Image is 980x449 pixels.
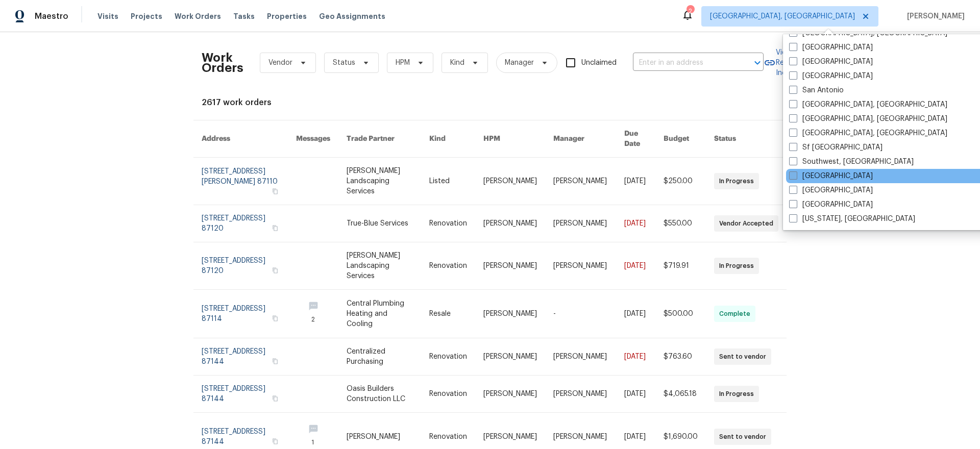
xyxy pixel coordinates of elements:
[421,242,475,290] td: Renovation
[789,214,915,224] label: [US_STATE], [GEOGRAPHIC_DATA]
[655,120,706,158] th: Budget
[789,199,873,210] label: [GEOGRAPHIC_DATA]
[616,120,655,158] th: Due Date
[789,128,947,138] label: [GEOGRAPHIC_DATA], [GEOGRAPHIC_DATA]
[319,11,385,21] span: Geo Assignments
[789,114,947,124] label: [GEOGRAPHIC_DATA], [GEOGRAPHIC_DATA]
[267,11,307,21] span: Properties
[633,55,735,71] input: Enter in an address
[545,338,616,376] td: [PERSON_NAME]
[789,57,873,67] label: [GEOGRAPHIC_DATA]
[475,242,545,290] td: [PERSON_NAME]
[338,376,421,413] td: Oasis Builders Construction LLC
[545,290,616,338] td: -
[475,376,545,413] td: [PERSON_NAME]
[271,437,280,446] button: Copy Address
[396,58,410,68] span: HPM
[202,97,778,108] div: 2617 work orders
[475,158,545,205] td: [PERSON_NAME]
[475,338,545,376] td: [PERSON_NAME]
[789,99,947,110] label: [GEOGRAPHIC_DATA], [GEOGRAPHIC_DATA]
[193,120,288,158] th: Address
[710,11,855,21] span: [GEOGRAPHIC_DATA], [GEOGRAPHIC_DATA]
[505,58,534,68] span: Manager
[789,171,873,181] label: [GEOGRAPHIC_DATA]
[545,120,616,158] th: Manager
[421,120,475,158] th: Kind
[475,205,545,242] td: [PERSON_NAME]
[789,42,873,53] label: [GEOGRAPHIC_DATA]
[338,120,421,158] th: Trade Partner
[581,58,617,68] span: Unclaimed
[175,11,221,21] span: Work Orders
[545,376,616,413] td: [PERSON_NAME]
[421,158,475,205] td: Listed
[475,120,545,158] th: HPM
[97,11,118,21] span: Visits
[750,56,765,70] button: Open
[288,120,338,158] th: Messages
[338,242,421,290] td: [PERSON_NAME] Landscaping Services
[271,314,280,323] button: Copy Address
[789,157,914,167] label: Southwest, [GEOGRAPHIC_DATA]
[35,11,68,21] span: Maestro
[421,290,475,338] td: Resale
[271,266,280,275] button: Copy Address
[338,158,421,205] td: [PERSON_NAME] Landscaping Services
[789,71,873,81] label: [GEOGRAPHIC_DATA]
[789,142,883,153] label: Sf [GEOGRAPHIC_DATA]
[903,11,965,21] span: [PERSON_NAME]
[545,205,616,242] td: [PERSON_NAME]
[475,290,545,338] td: [PERSON_NAME]
[333,58,355,68] span: Status
[268,58,292,68] span: Vendor
[789,85,844,95] label: San Antonio
[271,223,280,233] button: Copy Address
[338,338,421,376] td: Centralized Purchasing
[271,357,280,366] button: Copy Address
[545,158,616,205] td: [PERSON_NAME]
[764,47,794,78] a: View Reno Index
[789,185,873,195] label: [GEOGRAPHIC_DATA]
[706,120,787,158] th: Status
[202,53,243,73] h2: Work Orders
[271,187,280,196] button: Copy Address
[271,394,280,403] button: Copy Address
[545,242,616,290] td: [PERSON_NAME]
[338,290,421,338] td: Central Plumbing Heating and Cooling
[338,205,421,242] td: True-Blue Services
[421,338,475,376] td: Renovation
[421,376,475,413] td: Renovation
[131,11,162,21] span: Projects
[687,6,694,16] div: 2
[450,58,464,68] span: Kind
[421,205,475,242] td: Renovation
[233,13,255,20] span: Tasks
